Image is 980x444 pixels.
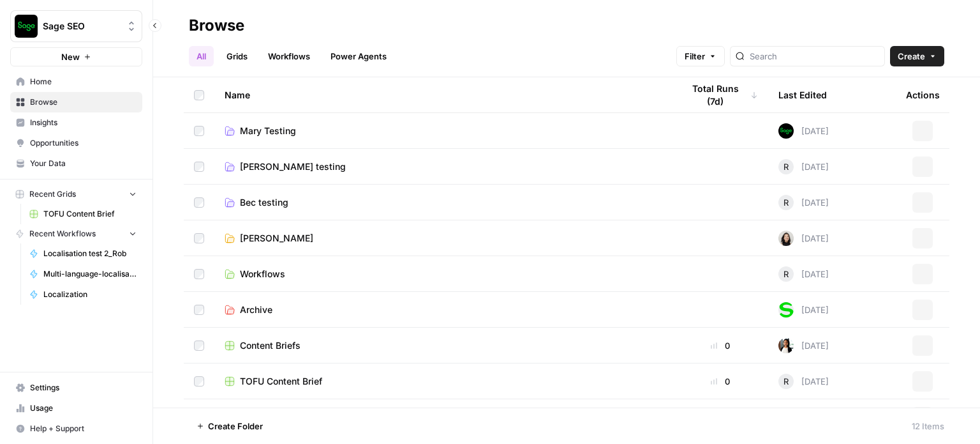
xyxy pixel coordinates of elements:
[10,47,142,66] button: New
[912,420,944,433] div: 12 Items
[43,289,137,300] span: Localization
[225,232,662,245] a: [PERSON_NAME]
[778,123,829,139] div: [DATE]
[24,243,142,264] a: Localisation test 2_Rob
[43,208,137,220] span: TOFU Content Brief
[30,117,137,128] span: Insights
[906,77,940,112] div: Actions
[30,158,137,169] span: Your Data
[778,159,829,174] div: [DATE]
[778,302,794,318] img: 2tjdtbkr969jgkftgy30i99suxv9
[323,46,394,66] a: Power Agents
[24,264,142,284] a: Multi-language-localisations_test
[225,196,662,209] a: Bec testing
[61,50,80,63] span: New
[676,46,725,66] button: Filter
[10,133,142,153] a: Opportunities
[30,96,137,108] span: Browse
[778,231,794,246] img: t5ef5oef8zpw1w4g2xghobes91mw
[240,196,288,209] span: Bec testing
[225,77,662,112] div: Name
[30,402,137,414] span: Usage
[189,416,271,436] button: Create Folder
[778,266,829,282] div: [DATE]
[10,418,142,439] button: Help + Support
[43,268,137,280] span: Multi-language-localisations_test
[30,423,137,434] span: Help + Support
[683,375,758,388] div: 0
[29,188,76,200] span: Recent Grids
[43,20,120,33] span: Sage SEO
[10,224,142,243] button: Recent Workflows
[208,420,263,433] span: Create Folder
[778,338,794,353] img: xqjo96fmx1yk2e67jao8cdkou4un
[10,398,142,418] a: Usage
[15,15,38,38] img: Sage SEO Logo
[240,125,296,137] span: Mary Testing
[750,50,879,63] input: Search
[240,160,346,173] span: [PERSON_NAME] testing
[10,10,142,42] button: Workspace: Sage SEO
[783,268,789,280] span: R
[10,112,142,133] a: Insights
[43,248,137,259] span: Localisation test 2_Rob
[778,374,829,389] div: [DATE]
[783,160,789,173] span: R
[225,375,662,388] a: TOFU Content Brief
[898,50,925,63] span: Create
[225,268,662,280] a: Workflows
[225,160,662,173] a: [PERSON_NAME] testing
[778,195,829,210] div: [DATE]
[10,378,142,398] a: Settings
[260,46,318,66] a: Workflows
[778,338,829,353] div: [DATE]
[225,125,662,137] a: Mary Testing
[10,92,142,112] a: Browse
[30,137,137,149] span: Opportunities
[778,302,829,318] div: [DATE]
[189,15,244,36] div: Browse
[685,50,705,63] span: Filter
[240,375,322,388] span: TOFU Content Brief
[783,375,789,388] span: R
[10,72,142,92] a: Home
[240,339,301,352] span: Content Briefs
[225,339,662,352] a: Content Briefs
[29,228,96,240] span: Recent Workflows
[24,284,142,305] a: Localization
[683,339,758,352] div: 0
[778,77,827,112] div: Last Edited
[30,382,137,394] span: Settings
[30,76,137,88] span: Home
[778,231,829,246] div: [DATE]
[683,77,758,112] div: Total Runs (7d)
[10,185,142,204] button: Recent Grids
[10,153,142,174] a: Your Data
[890,46,944,66] button: Create
[189,46,214,66] a: All
[219,46,255,66] a: Grids
[225,303,662,316] a: Archive
[783,196,789,209] span: R
[240,268,285,280] span: Workflows
[240,232,313,245] span: [PERSON_NAME]
[778,123,794,139] img: ub7e22ukvz2zgz7trfpzk33zlxox
[24,204,142,224] a: TOFU Content Brief
[240,303,272,316] span: Archive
